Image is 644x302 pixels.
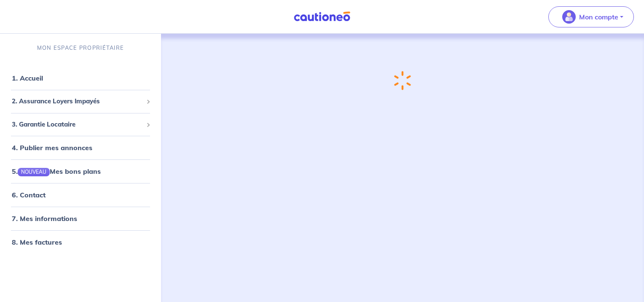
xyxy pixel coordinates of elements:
a: 8. Mes factures [12,238,62,246]
div: 7. Mes informations [3,210,158,227]
span: 2. Assurance Loyers Impayés [12,97,143,106]
p: Mon compte [579,12,618,22]
div: 1. Accueil [3,70,158,86]
div: 8. Mes factures [3,234,158,251]
a: 5.NOUVEAUMes bons plans [12,167,101,175]
a: 4. Publier mes annonces [12,143,92,152]
a: 1. Accueil [12,74,43,82]
img: loading-spinner [394,70,411,90]
a: 7. Mes informations [12,214,77,223]
div: 5.NOUVEAUMes bons plans [3,163,158,180]
img: Cautioneo [290,11,354,22]
img: illu_account_valid_menu.svg [562,10,576,24]
div: 3. Garantie Locataire [3,116,158,133]
a: 6. Contact [12,191,46,199]
button: illu_account_valid_menu.svgMon compte [548,6,634,27]
div: 6. Contact [3,186,158,203]
p: MON ESPACE PROPRIÉTAIRE [37,44,124,52]
div: 2. Assurance Loyers Impayés [3,93,158,110]
div: 4. Publier mes annonces [3,139,158,156]
span: 3. Garantie Locataire [12,120,143,129]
